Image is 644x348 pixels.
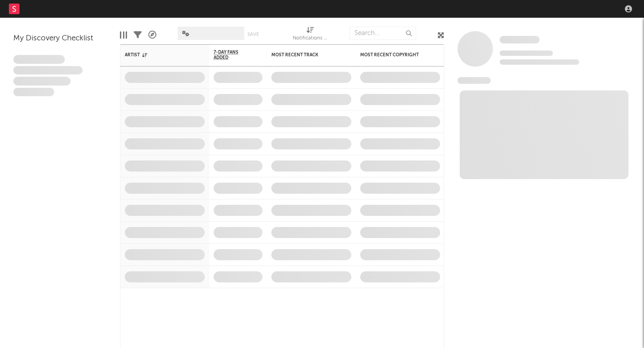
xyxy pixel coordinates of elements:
div: Most Recent Track [271,52,338,58]
span: 0 fans last week [500,59,579,65]
div: Notifications (Artist) [293,33,328,44]
div: Filters [134,22,142,48]
a: Some Artist [500,35,540,44]
span: 7-Day Fans Added [214,50,249,60]
span: Aliquam viverra [13,88,54,97]
span: News Feed [457,77,491,84]
span: Tracking Since: [DATE] [500,51,553,56]
span: Integer aliquet in purus et [13,66,83,75]
div: A&R Pipeline [148,22,156,48]
div: Most Recent Copyright [360,52,427,58]
div: Edit Columns [120,22,127,48]
div: Notifications (Artist) [293,22,328,48]
input: Search... [350,27,416,40]
span: Praesent ac interdum [13,77,71,86]
div: Artist [125,52,191,58]
span: Some Artist [500,36,540,43]
span: Lorem ipsum dolor [13,55,65,64]
button: Save [247,32,259,37]
div: My Discovery Checklist [13,33,107,44]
